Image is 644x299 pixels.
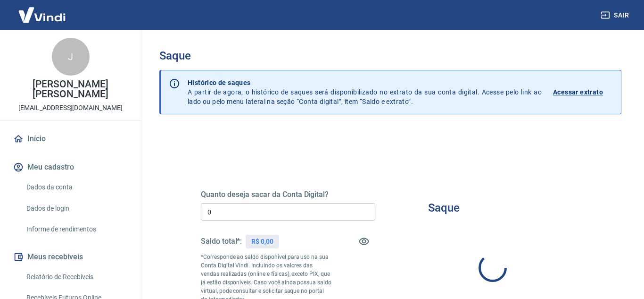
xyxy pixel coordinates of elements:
[11,0,73,29] img: Vindi
[11,247,130,267] button: Meus recebíveis
[201,190,375,199] h5: Quanto deseja sacar da Conta Digital?
[23,178,130,197] a: Dados da conta
[251,237,273,247] p: R$ 0,00
[428,201,460,214] h3: Saque
[11,128,130,149] a: Início
[23,220,130,239] a: Informe de rendimentos
[159,49,621,62] h3: Saque
[188,78,542,87] p: Histórico de saques
[201,237,242,246] h5: Saldo total*:
[553,78,613,106] a: Acessar extrato
[23,267,130,287] a: Relatório de Recebíveis
[11,157,130,178] button: Meu cadastro
[599,7,633,24] button: Sair
[8,79,133,99] p: [PERSON_NAME] [PERSON_NAME]
[52,38,90,76] div: J
[188,78,542,106] p: A partir de agora, o histórico de saques será disponibilizado no extrato da sua conta digital. Ac...
[553,87,603,97] p: Acessar extrato
[23,199,130,218] a: Dados de login
[18,103,123,113] p: [EMAIL_ADDRESS][DOMAIN_NAME]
